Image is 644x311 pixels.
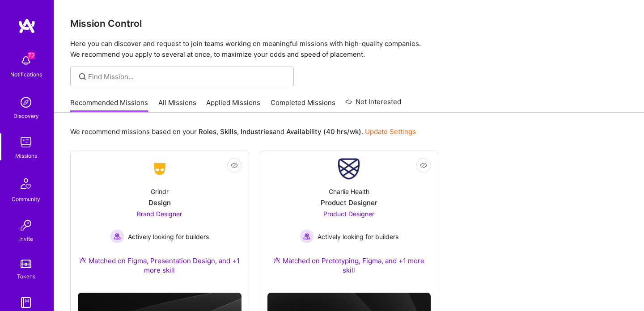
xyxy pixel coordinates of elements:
a: Applied Missions [206,98,260,113]
span: Actively looking for builders [128,232,209,241]
p: We recommend missions based on your , , and . [70,127,416,136]
div: Charlie Health [329,187,369,196]
b: Industries [241,127,273,136]
div: Invite [19,234,33,244]
a: Company LogoGrindrDesignBrand Designer Actively looking for buildersActively looking for builders... [78,158,241,286]
img: Community [15,173,37,194]
div: Product Designer [321,198,377,207]
div: Community [12,194,40,204]
img: Company Logo [149,161,170,177]
img: logo [18,18,36,34]
b: Availability (40 hrs/wk) [286,127,361,136]
a: Update Settings [365,127,416,136]
div: Design [148,198,171,207]
img: Company Logo [338,158,360,180]
h3: Mission Control [70,18,628,29]
div: Grindr [151,187,169,196]
input: Find Mission... [88,72,287,81]
img: Ateam Purple Icon [273,256,280,264]
span: Actively looking for builders [318,232,398,241]
div: Matched on Figma, Presentation Design, and +1 more skill [78,256,241,275]
div: Discovery [13,111,39,121]
i: icon EyeClosed [420,162,427,169]
a: Company LogoCharlie HealthProduct DesignerProduct Designer Actively looking for buildersActively ... [267,158,431,286]
img: Ateam Purple Icon [79,256,86,264]
a: All Missions [158,98,196,113]
span: Brand Designer [137,210,182,218]
a: Completed Missions [271,98,335,113]
a: Recommended Missions [70,98,148,113]
span: Product Designer [323,210,374,218]
img: teamwork [17,133,35,151]
a: Not Interested [345,97,401,113]
img: Actively looking for builders [110,229,124,244]
p: Here you can discover and request to join teams working on meaningful missions with high-quality ... [70,38,628,60]
b: Skills [220,127,237,136]
img: Invite [17,216,35,234]
img: discovery [17,93,35,111]
i: icon EyeClosed [231,162,238,169]
div: Notifications [10,70,42,79]
div: Tokens [17,272,35,281]
img: bell [17,52,35,70]
img: Actively looking for builders [300,229,314,244]
i: icon SearchGrey [77,71,88,82]
span: 72 [28,52,35,59]
img: tokens [21,260,31,268]
div: Missions [15,151,37,160]
div: Matched on Prototyping, Figma, and +1 more skill [267,256,431,275]
b: Roles [199,127,216,136]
